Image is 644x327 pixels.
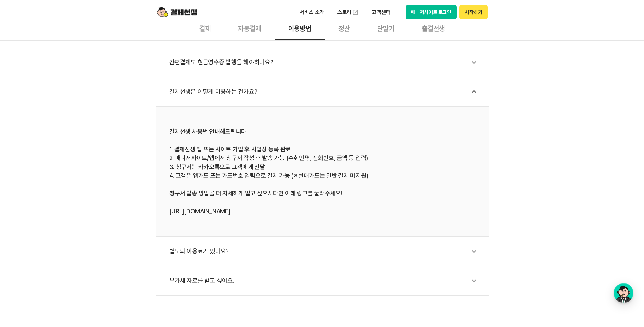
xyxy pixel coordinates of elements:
[333,5,364,19] a: 스토리
[275,15,325,40] div: 이용방법
[325,15,364,40] div: 정산
[169,273,482,289] div: 부가세 자료를 받고 싶어요.
[169,243,482,259] div: 별도의 이용료가 있나요?
[352,9,359,16] img: 외부 도메인 오픈
[2,216,45,233] a: 홈
[186,15,224,40] div: 결제
[295,6,329,18] p: 서비스 소개
[169,127,475,216] div: 결제선생 사용법 안내해드립니다. 1. 결제선생 앱 또는 사이트 가입 후 사업장 등록 완료 2. 매니저사이트/앱에서 청구서 작성 후 발송 가능 (수취인명, 전화번호, 금액 등 ...
[169,84,482,100] div: 결제선생은 어떻게 이용하는 건가요?
[169,208,231,215] a: [URL][DOMAIN_NAME]
[406,5,457,19] button: 매니저사이트 로그인
[88,216,130,233] a: 설정
[45,216,88,233] a: 대화
[169,54,482,70] div: 간편결제도 현금영수증 발행을 해야하나요?
[157,6,197,19] img: logo
[224,15,275,40] div: 자동결제
[459,5,487,19] button: 시작하기
[364,15,408,40] div: 단말기
[21,226,25,231] span: 홈
[62,226,70,231] span: 대화
[367,6,395,18] p: 고객센터
[105,226,113,231] span: 설정
[408,15,458,40] div: 출결선생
